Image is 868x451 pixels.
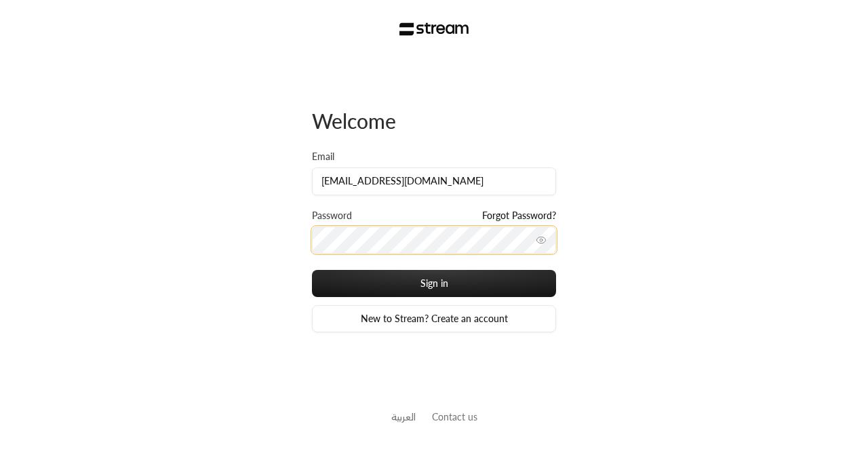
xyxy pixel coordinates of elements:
[432,411,477,423] a: Contact us
[312,209,352,222] label: Password
[399,22,469,36] img: Stream Logo
[432,410,477,424] button: Contact us
[312,305,556,332] a: New to Stream? Create an account
[312,270,556,297] button: Sign in
[312,109,396,133] span: Welcome
[312,150,334,163] label: Email
[482,209,556,222] a: Forgot Password?
[530,229,552,251] button: toggle password visibility
[391,404,416,429] a: العربية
